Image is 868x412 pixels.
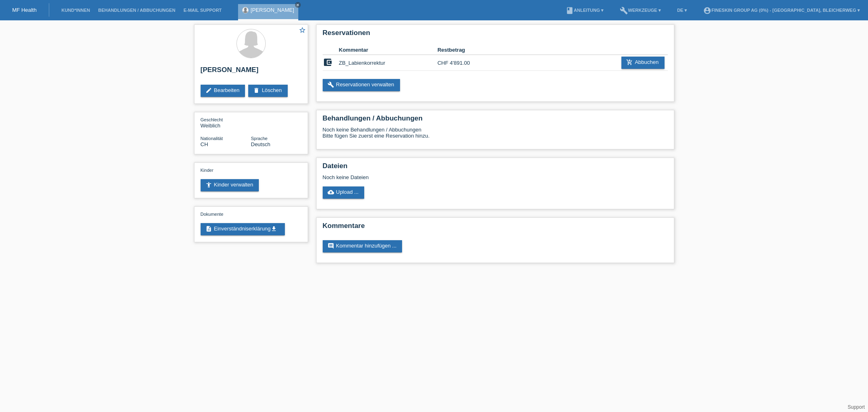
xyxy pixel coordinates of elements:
h2: Behandlungen / Abbuchungen [323,114,668,127]
a: DE ▾ [673,8,691,13]
i: cloud_upload [328,189,334,195]
a: deleteLöschen [248,85,287,97]
a: add_shopping_cartAbbuchen [621,57,665,69]
a: cloud_uploadUpload ... [323,186,365,199]
a: MF Health [12,7,37,13]
span: Nationalität [201,136,223,141]
a: accessibility_newKinder verwalten [201,179,259,191]
a: commentKommentar hinzufügen ... [323,240,402,252]
th: Restbetrag [437,45,487,55]
i: book [566,7,574,15]
h2: Reservationen [323,29,668,41]
a: E-Mail Support [179,8,226,13]
a: account_circleFineSkin Group AG (0%) - [GEOGRAPHIC_DATA], Bleicherweg ▾ [699,8,864,13]
i: comment [328,243,334,249]
h2: Kommentare [323,222,668,234]
a: star_border [299,26,306,35]
span: Dokumente [201,212,223,217]
i: star_border [299,26,306,34]
a: close [295,2,301,8]
i: delete [253,87,260,94]
a: Kund*innen [57,8,94,13]
a: descriptionEinverständniserklärungget_app [201,223,285,235]
span: Geschlecht [201,117,223,122]
a: [PERSON_NAME] [251,7,294,13]
td: ZB_Labienkorrektur [339,55,437,71]
span: Schweiz [201,141,208,147]
a: buildWerkzeuge ▾ [616,8,665,13]
td: CHF 4'891.00 [437,55,487,71]
div: Noch keine Dateien [323,174,571,180]
a: bookAnleitung ▾ [562,8,608,13]
i: accessibility_new [206,182,212,188]
th: Kommentar [339,45,437,55]
i: account_circle [703,7,711,15]
i: get_app [271,226,277,232]
i: account_balance_wallet [323,57,332,67]
a: editBearbeiten [201,85,245,97]
div: Noch keine Behandlungen / Abbuchungen Bitte fügen Sie zuerst eine Reservation hinzu. [323,127,668,145]
a: Support [848,404,865,410]
span: Kinder [201,168,214,173]
i: edit [206,87,212,94]
i: add_shopping_cart [626,59,633,66]
h2: Dateien [323,162,668,174]
span: Deutsch [251,141,271,147]
a: Behandlungen / Abbuchungen [94,8,179,13]
span: Sprache [251,136,268,141]
i: build [328,81,334,88]
i: description [206,226,212,232]
div: Weiblich [201,116,251,129]
a: buildReservationen verwalten [323,79,400,91]
h2: [PERSON_NAME] [201,66,302,78]
i: build [620,7,628,15]
i: close [296,3,300,7]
